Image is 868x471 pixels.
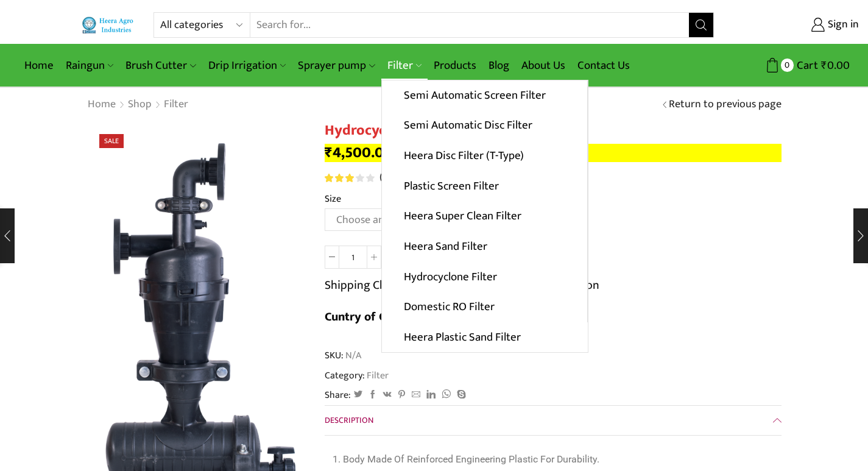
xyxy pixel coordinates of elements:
[325,144,782,162] p: –
[571,51,636,80] a: Contact Us
[821,56,827,75] span: ₹
[365,367,389,383] a: Filter
[163,97,189,113] a: Filter
[325,140,333,165] span: ₹
[87,97,116,113] a: Home
[726,54,850,77] a: 0 Cart ₹0.00
[379,170,472,186] a: (5customer reviews)
[325,388,351,402] span: Share:
[381,51,428,80] a: Filter
[794,57,818,74] span: Cart
[382,110,587,141] a: Semi Automatic Disc Filter
[325,275,599,295] p: Shipping Charges are extra, Depends on your Location
[382,201,587,232] a: Heera Super Clean Filter
[325,174,356,182] span: Rated out of 5 based on customer ratings
[344,349,361,363] span: N/A
[781,58,794,71] span: 0
[325,192,341,206] label: Size
[60,51,119,80] a: Raingun
[515,51,571,80] a: About Us
[382,232,587,262] a: Heera Sand Filter
[382,292,587,322] a: Domestic RO Filter
[821,56,850,75] bdi: 0.00
[250,13,690,37] input: Search for...
[325,174,374,182] div: Rated 3.20 out of 5
[292,51,381,80] a: Sprayer pump
[325,413,373,427] span: Description
[325,406,782,435] a: Description
[127,97,152,113] a: Shop
[482,51,515,80] a: Blog
[382,171,587,201] a: Plastic Screen Filter
[325,174,376,182] span: 5
[18,51,60,80] a: Home
[119,51,202,80] a: Brush Cutter
[732,14,859,36] a: Sign in
[382,322,588,353] a: Heera Plastic Sand Filter
[325,349,782,363] span: SKU:
[428,51,482,80] a: Products
[343,451,775,469] li: Body Made Of Reinforced Engineering Plastic For Durability.
[339,246,367,269] input: Product quantity
[382,261,587,292] a: Hydrocyclone Filter
[382,80,587,111] a: Semi Automatic Screen Filter
[325,140,393,165] bdi: 4,500.00
[325,122,782,140] h1: Hydrocyclone Filter
[325,369,389,383] span: Category:
[669,97,782,113] a: Return to previous page
[689,13,713,37] button: Search button
[825,17,859,33] span: Sign in
[202,51,292,80] a: Drip Irrigation
[382,141,587,171] a: Heera Disc Filter (T-Type)
[87,97,189,113] nav: Breadcrumb
[325,306,528,327] b: Cuntry of Origin [GEOGRAPHIC_DATA]
[99,134,124,148] span: Sale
